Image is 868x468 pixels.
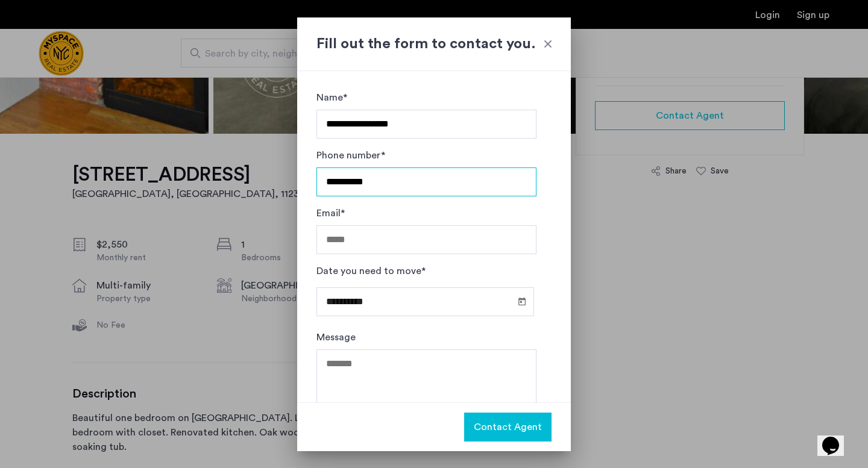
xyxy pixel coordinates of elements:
[316,206,345,220] label: Email*
[817,420,856,456] iframe: chat widget
[316,90,347,105] label: Name*
[464,413,552,441] button: button
[316,33,552,55] h2: Fill out the form to contact you.
[316,330,356,345] label: Message
[316,148,385,163] label: Phone number*
[316,264,426,278] label: Date you need to move*
[515,294,529,308] button: Open calendar
[474,420,542,434] span: Contact Agent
